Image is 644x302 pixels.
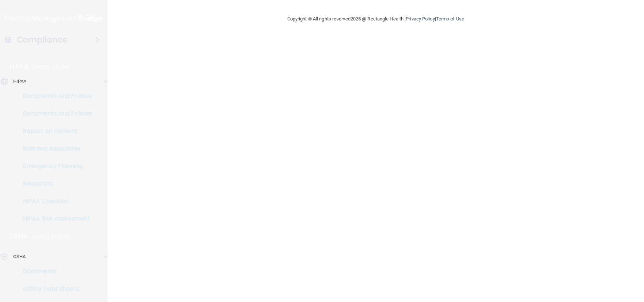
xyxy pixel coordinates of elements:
p: Report an Incident [5,127,105,135]
p: Learn More! [32,232,71,241]
p: Resources [5,180,105,187]
a: Privacy Policy [406,16,435,22]
p: Documents and Policies [5,92,105,100]
p: HIPAA [10,62,29,71]
p: HIPAA [13,77,27,86]
p: Business Associates [5,145,105,152]
p: Emergency Planning [5,163,105,170]
div: Copyright © All rights reserved 2025 @ Rectangle Health | | [242,7,509,31]
p: Safety Data Sheets [5,285,105,293]
p: HIPAA Risk Assessment [5,215,105,222]
p: HIPAA Checklist [5,198,105,205]
p: OSHA [10,232,28,241]
p: Documents and Policies [5,110,105,117]
p: OSHA [13,252,26,261]
img: PMB logo [4,11,103,26]
p: Learn More! [32,62,71,71]
a: Terms of Use [436,16,464,22]
h4: Compliance [17,35,68,45]
p: Documents [5,268,105,275]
